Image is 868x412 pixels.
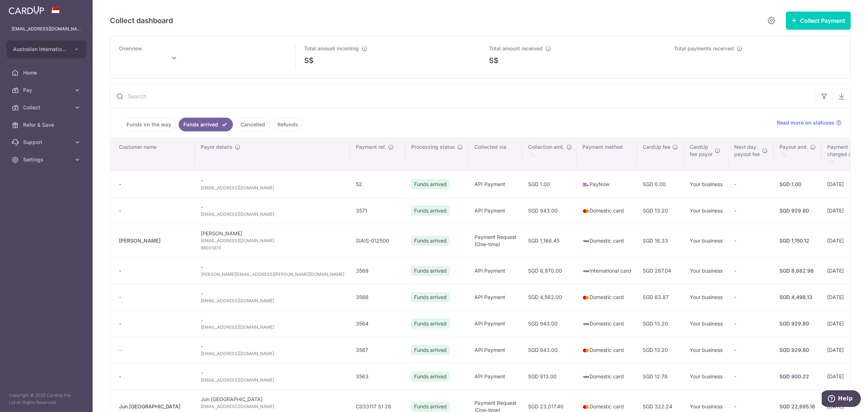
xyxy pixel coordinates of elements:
span: [EMAIL_ADDRESS][DOMAIN_NAME] [201,184,344,192]
td: Domestic card [576,197,637,224]
span: Payor details [201,143,233,151]
td: Domestic card [576,310,637,337]
h5: Collect dashboard [110,15,173,26]
td: SGD 1.00 [522,171,576,197]
td: SGD 943.00 [522,310,576,337]
td: SGD 4,562.00 [522,284,576,310]
td: SGD 0.00 [637,171,684,197]
div: - [119,320,189,327]
div: - [119,267,189,274]
div: SGD 22,695.16 [779,403,816,410]
div: SGD 4,498.13 [779,294,816,301]
td: - [728,171,774,197]
th: Collection amt. : activate to sort column ascending [522,138,576,171]
span: Funds arrived [411,179,450,189]
td: API Payment [469,171,522,197]
span: Funds arrived [411,371,450,382]
span: [EMAIL_ADDRESS][DOMAIN_NAME] [201,377,344,384]
td: - [195,257,350,284]
span: [PERSON_NAME][EMAIL_ADDRESS][PERSON_NAME][DOMAIN_NAME] [201,271,344,278]
th: Collected via [469,138,522,171]
div: Jun [GEOGRAPHIC_DATA] [119,403,189,410]
td: SGD 913.00 [522,363,576,390]
td: - [195,310,350,337]
th: Payment method [576,138,637,171]
a: Refunds [273,118,303,131]
td: 3564 [350,310,405,337]
span: Help [16,5,31,12]
span: [EMAIL_ADDRESS][DOMAIN_NAME] [201,297,344,304]
th: Payment ref. [350,138,405,171]
span: Funds arrived [411,402,450,412]
span: Payment charged date [827,143,859,158]
div: SGD 1.00 [779,181,816,188]
td: 3569 [350,257,405,284]
td: SGD 943.00 [522,337,576,363]
span: Funds arrived [411,266,450,276]
th: CardUp fee [637,138,684,171]
span: Funds arrived [411,206,450,216]
td: API Payment [469,337,522,363]
span: Payout amt. [779,143,808,151]
td: Domestic card [576,363,637,390]
span: Overview [119,45,142,51]
th: Customer name [110,138,195,171]
a: Read more on statuses [777,119,842,126]
th: Processing status [405,138,469,171]
td: 52 [350,171,405,197]
td: International card [576,257,637,284]
td: - [728,197,774,224]
img: mastercard-sm-87a3fd1e0bddd137fecb07648320f44c262e2538e7db6024463105ddbc961eb2.png [582,347,590,354]
td: SGD 13.20 [637,197,684,224]
td: API Payment [469,197,522,224]
div: SGD 929.80 [779,320,816,327]
th: Next daypayout fee [728,138,774,171]
td: SGD 943.00 [522,197,576,224]
span: Collection amt. [528,143,564,151]
img: mastercard-sm-87a3fd1e0bddd137fecb07648320f44c262e2538e7db6024463105ddbc961eb2.png [582,403,590,411]
td: API Payment [469,310,522,337]
td: 3566 [350,284,405,310]
span: Support [23,139,71,146]
td: [PERSON_NAME] [195,224,350,257]
td: SGD 63.87 [637,284,684,310]
span: [EMAIL_ADDRESS][DOMAIN_NAME] [201,237,344,244]
div: - [119,346,189,354]
td: Payment Request (One-time) [469,224,522,257]
span: S$ [304,55,314,66]
td: SGD 16.33 [637,224,684,257]
td: - [195,337,350,363]
span: CardUp fee [643,143,670,151]
td: SGD 12.78 [637,363,684,390]
span: Next day payout fee [734,143,760,158]
td: - [728,363,774,390]
td: 3563 [350,363,405,390]
div: - [119,181,189,188]
img: visa-sm-192604c4577d2d35970c8ed26b86981c2741ebd56154ab54ad91a526f0f24972.png [582,320,590,328]
td: SGD 287.04 [637,257,684,284]
span: Total amount received [489,45,542,51]
span: Funds arrived [411,292,450,302]
div: [PERSON_NAME] [119,237,189,244]
td: Your business [684,363,728,390]
td: API Payment [469,284,522,310]
a: Funds on the way [122,118,176,131]
td: API Payment [469,363,522,390]
td: - [728,284,774,310]
span: [EMAIL_ADDRESS][DOMAIN_NAME] [201,403,344,410]
td: SGD 1,166.45 [522,224,576,257]
span: Payment ref. [356,143,386,151]
span: Pay [23,87,71,94]
td: 3567 [350,337,405,363]
span: Total payments received [674,45,734,51]
span: Refer & Save [23,121,71,129]
span: S$ [489,55,498,66]
div: SGD 8,682.96 [779,267,816,274]
div: - [119,294,189,301]
img: CardUp [9,6,44,14]
span: Read more on statuses [777,119,834,126]
td: - [195,284,350,310]
td: PayNow [576,171,637,197]
td: Domestic card [576,337,637,363]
